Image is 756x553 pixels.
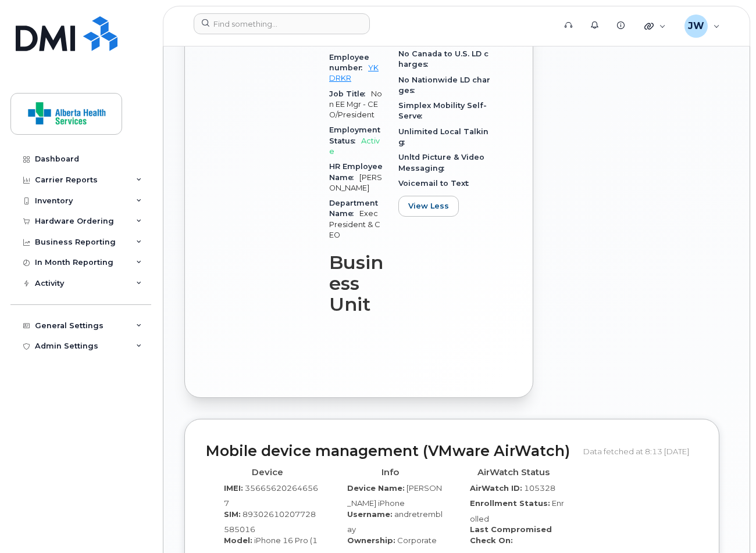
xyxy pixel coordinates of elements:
span: [PERSON_NAME] [329,173,382,192]
span: JW [688,19,704,33]
div: Quicklinks [636,15,674,38]
span: 105328 [524,483,555,493]
span: Simplex Mobility Self-Serve [398,101,487,120]
span: Job Title [329,89,371,98]
label: SIM: [224,509,241,520]
span: Voicemail to Text [398,179,475,188]
span: No Nationwide LD charges [398,76,490,95]
span: Employee number [329,53,369,72]
label: AirWatch ID: [470,483,522,494]
span: Unlimited Local Talking [398,127,488,146]
span: HR Employee Name [329,162,383,181]
span: Unltd Picture & Video Messaging [398,153,484,172]
label: Username: [347,509,393,520]
span: No Canada to U.S. LD charges [398,49,488,69]
h4: Device [215,468,320,477]
span: Enrolled [470,498,564,523]
input: Find something... [194,13,370,34]
label: Model: [224,535,252,546]
span: 89302610207728585016 [224,509,316,534]
span: Employment Status [329,125,380,145]
div: Data fetched at 8:13 [DATE] [583,440,698,462]
span: Department Name [329,199,378,218]
h4: Info [338,468,444,477]
label: Ownership: [347,535,395,546]
h2: Mobile device management (VMware AirWatch) [206,443,575,459]
label: Device Name: [347,483,405,494]
span: View Less [408,200,449,211]
label: IMEI: [224,483,243,494]
h4: AirWatch Status [461,468,566,477]
span: Non EE Mgr - CEO/President [329,89,382,120]
h3: Business Unit [329,252,384,315]
div: Jeff Wiebe [676,15,728,38]
label: Enrollment Status: [470,498,550,509]
span: andretremblay [347,509,443,534]
button: View Less [398,196,459,217]
span: Active [329,137,380,156]
label: Last Compromised Check On: [470,524,566,545]
span: Exec President & CEO [329,209,380,239]
span: 356656202646567 [224,483,318,508]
